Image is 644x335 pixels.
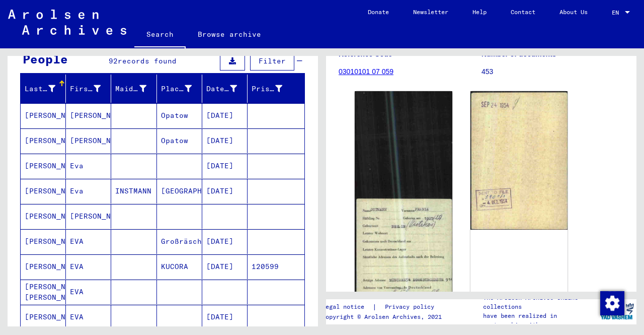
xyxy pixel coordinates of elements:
[25,84,55,94] div: Last Name
[252,81,295,97] div: Prisoner #
[157,229,202,254] mat-cell: Großräschen
[483,293,598,311] p: The Arolsen Archives online collections
[157,103,202,128] mat-cell: Opatow
[202,75,248,103] mat-header-cell: Date of Birth
[252,84,282,94] div: Prisoner #
[66,128,111,153] mat-cell: [PERSON_NAME]
[202,103,248,128] mat-cell: [DATE]
[21,103,66,128] mat-cell: [PERSON_NAME]
[157,75,202,103] mat-header-cell: Place of Birth
[248,75,304,103] mat-header-cell: Prisoner #
[186,22,273,46] a: Browse archive
[66,75,111,103] mat-header-cell: First Name
[202,128,248,153] mat-cell: [DATE]
[322,302,446,312] div: |
[66,204,111,229] mat-cell: [PERSON_NAME]
[322,302,372,312] a: Legal notice
[157,128,202,153] mat-cell: Opatow
[118,56,177,65] span: records found
[322,312,446,321] p: Copyright © Arolsen Archives, 2021
[355,91,452,332] img: 001.jpg
[8,10,126,35] img: Arolsen_neg.svg
[202,305,248,329] mat-cell: [DATE]
[202,154,248,178] mat-cell: [DATE]
[248,254,304,279] mat-cell: 120599
[377,302,446,312] a: Privacy policy
[66,305,111,329] mat-cell: EVA
[470,91,568,229] img: 002.jpg
[202,229,248,254] mat-cell: [DATE]
[115,81,158,97] div: Maiden Name
[66,179,111,204] mat-cell: Eva
[66,254,111,279] mat-cell: EVA
[66,154,111,178] mat-cell: Eva
[111,179,156,204] mat-cell: INSTMANN
[481,66,624,77] p: 453
[202,179,248,204] mat-cell: [DATE]
[259,56,286,65] span: Filter
[111,75,156,103] mat-header-cell: Maiden Name
[483,311,598,329] p: have been realized in partnership with
[21,75,66,103] mat-header-cell: Last Name
[134,22,186,48] a: Search
[25,81,68,97] div: Last Name
[600,291,624,315] img: Change consent
[66,280,111,304] mat-cell: EVA
[161,84,192,94] div: Place of Birth
[66,229,111,254] mat-cell: EVA
[157,179,202,204] mat-cell: [GEOGRAPHIC_DATA]
[202,254,248,279] mat-cell: [DATE]
[339,68,393,76] a: 03010101 07 059
[21,128,66,153] mat-cell: [PERSON_NAME]
[21,280,66,304] mat-cell: [PERSON_NAME] [PERSON_NAME]
[21,154,66,178] mat-cell: [PERSON_NAME]
[206,81,250,97] div: Date of Birth
[612,9,623,16] span: EN
[23,50,68,68] div: People
[21,254,66,279] mat-cell: [PERSON_NAME]
[70,81,113,97] div: First Name
[206,84,237,94] div: Date of Birth
[157,254,202,279] mat-cell: KUCORA
[70,84,101,94] div: First Name
[21,204,66,229] mat-cell: [PERSON_NAME]
[21,305,66,329] mat-cell: [PERSON_NAME]
[66,103,111,128] mat-cell: [PERSON_NAME]
[21,179,66,204] mat-cell: [PERSON_NAME]
[115,84,146,94] div: Maiden Name
[161,81,204,97] div: Place of Birth
[109,56,118,65] span: 92
[598,299,636,324] img: yv_logo.png
[250,51,294,71] button: Filter
[600,291,624,315] div: Change consent
[21,229,66,254] mat-cell: [PERSON_NAME]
